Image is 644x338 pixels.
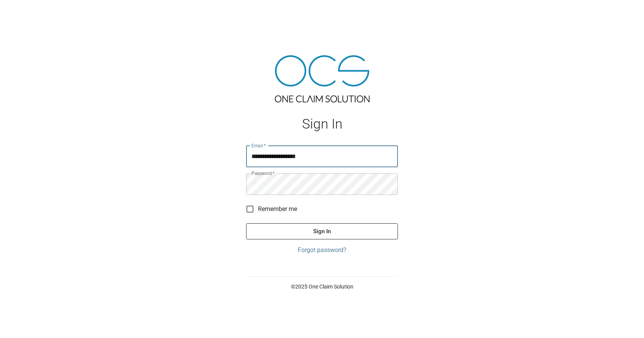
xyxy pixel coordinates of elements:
a: Forgot password? [246,246,398,255]
img: ocs-logo-white-transparent.png [9,5,40,20]
img: ocs-logo-tra.png [275,55,370,102]
span: Remember me [258,204,297,214]
label: Email [251,142,266,149]
label: Password [251,170,274,176]
h1: Sign In [246,116,398,132]
button: Sign In [246,223,398,239]
p: © 2025 One Claim Solution [246,283,398,290]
